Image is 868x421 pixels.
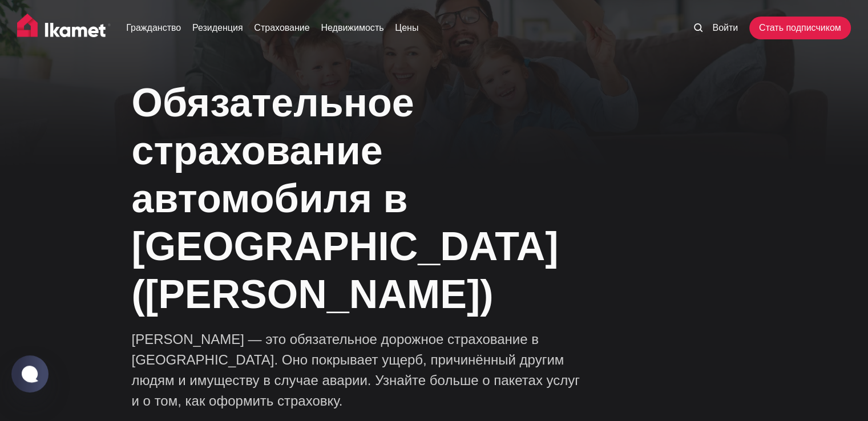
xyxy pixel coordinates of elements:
[395,21,418,35] a: Цены
[321,21,383,35] a: Недвижимость
[759,23,841,33] font: Стать подписчиком
[132,331,580,408] font: [PERSON_NAME] — это обязательное дорожное страхование в [GEOGRAPHIC_DATA]. Оно покрывает ущерб, п...
[126,21,181,35] a: Гражданство
[712,21,738,35] a: Войти
[254,23,309,33] font: Страхование
[712,23,738,33] font: Войти
[749,17,851,39] a: Стать подписчиком
[132,80,559,317] font: Обязательное страхование автомобиля в [GEOGRAPHIC_DATA] ([PERSON_NAME])
[192,23,243,33] font: Резиденция
[17,14,111,42] img: Икамет домой
[192,21,243,35] a: Резиденция
[126,23,181,33] font: Гражданство
[321,23,383,33] font: Недвижимость
[395,23,418,33] font: Цены
[254,21,309,35] a: Страхование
